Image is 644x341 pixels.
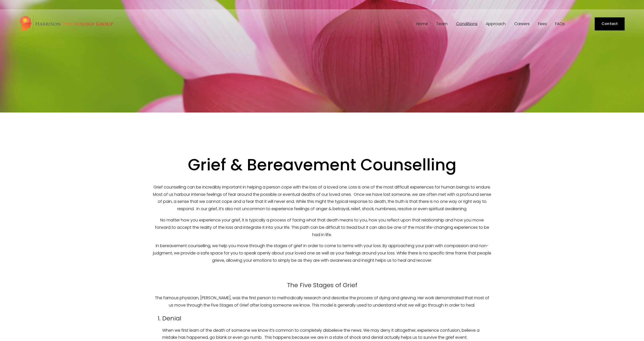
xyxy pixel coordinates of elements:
[555,21,565,26] a: FAQs
[152,242,492,264] p: In bereavement counselling, we help you move through the stages of grief in order to come to term...
[486,22,506,26] span: Approach
[436,22,448,26] span: Team
[162,313,492,324] p: Denial
[486,21,506,26] a: folder dropdown
[514,21,530,26] a: Careers
[595,17,625,31] a: Contact
[152,155,492,175] h1: Grief & Bereavement Counselling
[456,21,477,26] a: folder dropdown
[19,16,113,32] img: Harrison Psychology Group
[152,176,492,213] p: Grief counselling can be incredibly important in helping a person cope with the loss of a loved o...
[538,21,547,26] a: Fees
[456,22,477,26] span: Conditions
[436,21,448,26] a: folder dropdown
[152,280,492,290] p: The Five Stages of Grief
[152,217,492,238] p: No matter how you experience your grief, it is typically a process of facing what that death mean...
[152,294,492,309] p: The famous physician, [PERSON_NAME], was the first person to methodically research and describe t...
[416,21,428,26] a: Home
